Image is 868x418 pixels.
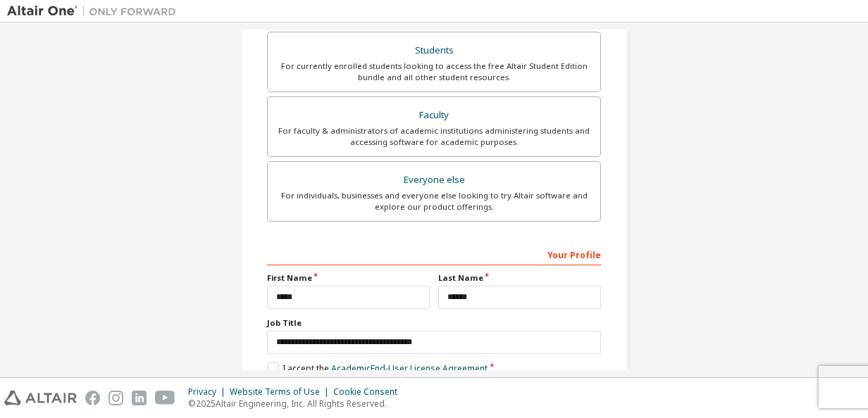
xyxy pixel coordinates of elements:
[438,272,601,284] label: Last Name
[230,386,333,398] div: Website Terms of Use
[267,272,430,284] label: First Name
[85,391,100,405] img: facebook.svg
[276,106,592,125] div: Faculty
[7,4,183,18] img: Altair One
[188,386,230,398] div: Privacy
[276,125,592,148] div: For faculty & administrators of academic institutions administering students and accessing softwa...
[276,170,592,190] div: Everyone else
[333,386,406,398] div: Cookie Consent
[132,391,147,405] img: linkedin.svg
[331,362,488,374] a: Academic End-User License Agreement
[188,398,406,410] p: © 2025 Altair Engineering, Inc. All Rights Reserved.
[276,41,592,61] div: Students
[4,391,77,405] img: altair_logo.svg
[155,391,175,405] img: youtube.svg
[267,243,601,265] div: Your Profile
[267,317,601,329] label: Job Title
[276,61,592,83] div: For currently enrolled students looking to access the free Altair Student Edition bundle and all ...
[267,362,488,374] label: I accept the
[108,391,123,405] img: instagram.svg
[276,190,592,213] div: For individuals, businesses and everyone else looking to try Altair software and explore our prod...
